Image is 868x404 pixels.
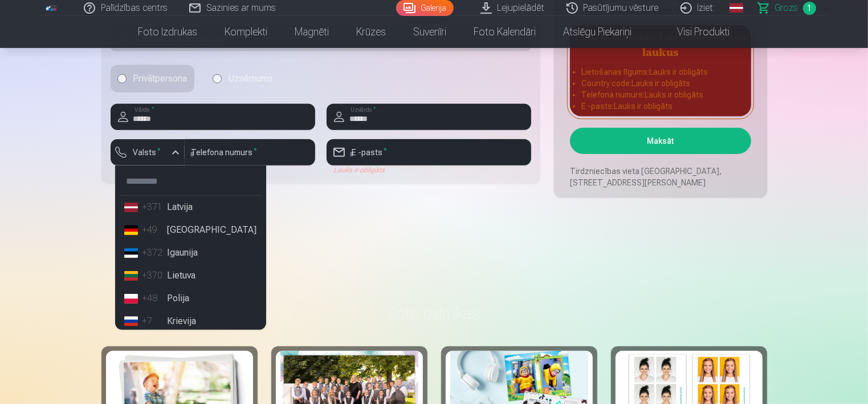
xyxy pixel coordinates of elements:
a: Foto kalendāri [461,16,550,48]
div: +372 [142,246,165,260]
label: Valsts [129,147,166,158]
li: Lietošanas līgums : Lauks ir obligāts [581,66,739,78]
div: Lauks ir obligāts [327,165,531,175]
img: /fa1 [46,5,58,11]
div: +49 [142,223,165,237]
div: Lauks ir obligāts [111,165,185,175]
label: Privātpersona [111,65,194,92]
input: Privātpersona [117,74,127,83]
li: Latvija [120,196,262,219]
li: Telefona numurs : Lauks ir obligāts [581,89,739,100]
div: +371 [142,200,165,214]
a: Foto izdrukas [125,16,211,48]
a: Komplekti [211,16,282,48]
input: Uzņēmums [213,74,222,83]
li: Country code : Lauks ir obligāts [581,78,739,89]
li: [GEOGRAPHIC_DATA] [120,219,262,241]
label: Uzņēmums [206,65,280,92]
div: +48 [142,292,165,305]
h3: Foto izdrukas [111,303,758,324]
button: Valsts* [111,139,185,165]
span: Grozs [775,1,798,15]
li: Polija [120,287,262,310]
a: Magnēti [282,16,343,48]
li: Lietuva [120,264,262,287]
p: Tirdzniecības vieta [GEOGRAPHIC_DATA], [STREET_ADDRESS][PERSON_NAME] [570,165,751,188]
a: Suvenīri [400,16,461,48]
button: Maksāt [570,128,751,154]
li: Krievija [120,310,262,333]
span: 1 [803,2,816,15]
div: +7 [142,314,165,328]
a: Krūzes [343,16,400,48]
li: Igaunija [120,241,262,264]
li: E -pasts : Lauks ir obligāts [581,100,739,112]
div: +370 [142,269,165,282]
a: Atslēgu piekariņi [550,16,646,48]
a: Visi produkti [646,16,744,48]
